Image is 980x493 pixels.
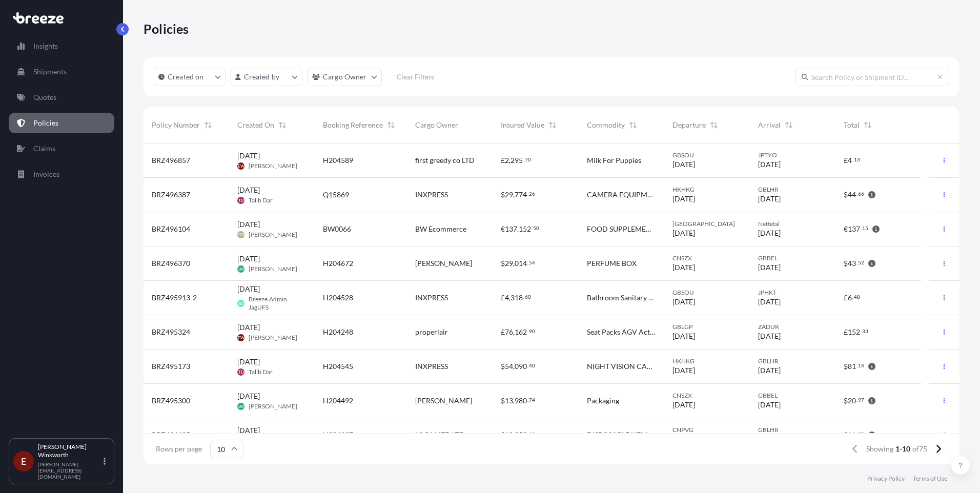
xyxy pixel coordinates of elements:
[844,157,848,164] span: £
[249,196,273,204] span: Talib Dar
[848,157,852,164] span: 4
[513,260,515,267] span: ,
[152,120,200,130] span: Policy Number
[858,398,864,402] span: 97
[529,398,535,402] span: 74
[862,330,868,333] span: 33
[672,331,695,341] span: [DATE]
[505,363,513,370] span: 54
[323,72,367,82] p: Cargo Owner
[525,158,531,161] span: 70
[9,87,114,108] a: Quotes
[519,225,531,233] span: 152
[202,119,214,131] button: Sort
[858,433,864,436] span: 28
[856,261,857,264] span: .
[672,323,742,331] span: GBLGP
[33,41,58,51] p: Insights
[912,444,927,454] span: of 75
[758,426,827,434] span: GBLHR
[249,265,297,273] span: [PERSON_NAME]
[415,293,448,303] span: INXPRESS
[239,298,243,309] span: BJ
[237,425,260,436] span: [DATE]
[672,254,742,262] span: CNSZX
[21,456,26,466] span: E
[844,260,848,267] span: $
[858,261,864,264] span: 52
[758,159,781,170] span: [DATE]
[795,68,949,86] input: Search Policy or Shipment ID...
[237,185,260,195] span: [DATE]
[861,227,862,230] span: .
[249,162,297,170] span: [PERSON_NAME]
[527,433,528,436] span: .
[415,396,472,406] span: [PERSON_NAME]
[758,262,781,273] span: [DATE]
[866,444,893,454] span: Showing
[249,368,273,376] span: Talib Dar
[852,295,853,299] span: .
[323,190,349,200] span: Q15869
[415,155,475,166] span: first greedy co LTD
[152,293,197,303] span: BRZ495913-2
[237,151,260,161] span: [DATE]
[758,289,827,297] span: JPHKT
[509,157,511,164] span: ,
[523,158,524,161] span: .
[848,225,860,233] span: 137
[501,260,505,267] span: $
[323,120,383,130] span: Booking Reference
[672,120,706,130] span: Departure
[848,191,856,198] span: 44
[858,192,864,196] span: 66
[758,365,781,376] span: [DATE]
[501,432,505,439] span: $
[587,430,656,440] span: DISPOSABLE HEMORRHOIDS STAPLER
[848,260,856,267] span: 43
[415,120,458,130] span: Cargo Owner
[844,328,848,336] span: £
[276,119,289,131] button: Sort
[237,219,260,230] span: [DATE]
[533,227,539,230] span: 50
[415,258,472,269] span: [PERSON_NAME]
[33,169,59,179] p: Invoices
[505,432,513,439] span: 10
[758,228,781,238] span: [DATE]
[152,396,190,406] span: BRZ495300
[913,475,947,483] p: Terms of Use
[505,191,513,198] span: 29
[587,258,637,269] span: PERFUME BOX
[323,258,353,269] span: H204672
[238,161,244,171] span: EW
[415,430,465,440] span: LOCAMED LTD
[758,357,827,365] span: GBLHR
[515,363,527,370] span: 090
[238,230,244,240] span: DR
[415,190,448,200] span: INXPRESS
[415,361,448,372] span: INXPRESS
[144,20,189,37] p: Policies
[758,151,827,159] span: JPTYO
[758,220,827,228] span: Nettetal
[844,294,848,301] span: £
[672,289,742,297] span: GBSOU
[152,361,190,372] span: BRZ495173
[587,293,656,303] span: Bathroom Sanitary Ware
[505,260,513,267] span: 29
[513,363,515,370] span: ,
[515,397,527,404] span: 980
[587,396,619,406] span: Packaging
[783,119,795,131] button: Sort
[501,363,505,370] span: $
[527,192,528,196] span: .
[152,190,190,200] span: BRZ496387
[249,402,297,410] span: [PERSON_NAME]
[308,68,382,86] button: cargoOwner Filter options
[323,361,353,372] span: H204545
[152,430,190,440] span: BRZ494485
[758,194,781,204] span: [DATE]
[672,151,742,159] span: GBSOU
[532,227,533,230] span: .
